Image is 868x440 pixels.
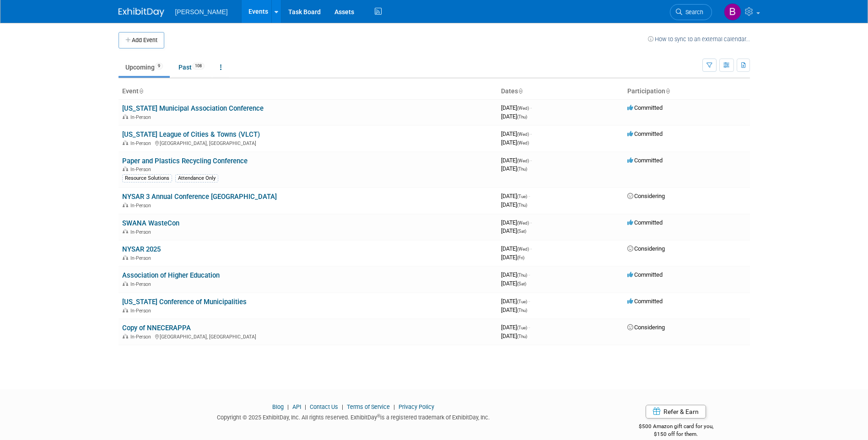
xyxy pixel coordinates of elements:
[501,271,530,278] span: [DATE]
[530,104,532,111] span: -
[122,324,191,332] a: Copy of NNECERAPPA
[501,201,527,208] span: [DATE]
[648,36,750,43] a: How to sync to an external calendar...
[627,104,663,111] span: Committed
[530,245,532,252] span: -
[530,130,532,137] span: -
[130,140,154,146] span: In-Person
[665,87,670,95] a: Sort by Participation Type
[122,130,260,139] a: [US_STATE] League of Cities & Towns (VLCT)
[119,32,164,48] button: Add Event
[501,298,530,305] span: [DATE]
[627,130,663,137] span: Committed
[119,411,589,422] div: Copyright © 2025 ExhibitDay, Inc. All rights reserved. ExhibitDay is a registered trademark of Ex...
[646,405,706,419] a: Refer & Earn
[501,104,532,111] span: [DATE]
[528,298,530,305] span: -
[130,229,154,235] span: In-Person
[528,324,530,331] span: -
[122,333,494,340] div: [GEOGRAPHIC_DATA], [GEOGRAPHIC_DATA]
[122,193,277,201] a: NYSAR 3 Annual Conference [GEOGRAPHIC_DATA]
[517,255,524,260] span: (Fri)
[517,273,527,278] span: (Thu)
[517,334,527,339] span: (Thu)
[682,9,703,16] span: Search
[517,308,527,313] span: (Thu)
[501,280,526,287] span: [DATE]
[130,203,154,209] span: In-Person
[627,324,665,331] span: Considering
[517,247,529,252] span: (Wed)
[123,203,128,207] img: In-Person Event
[130,334,154,340] span: In-Person
[130,308,154,314] span: In-Person
[518,87,523,95] a: Sort by Start Date
[272,403,284,410] a: Blog
[399,403,434,410] a: Privacy Policy
[517,114,527,119] span: (Thu)
[517,203,527,208] span: (Thu)
[670,4,712,20] a: Search
[123,281,128,286] img: In-Person Event
[123,229,128,234] img: In-Person Event
[627,219,663,226] span: Committed
[130,114,154,120] span: In-Person
[130,281,154,287] span: In-Person
[501,113,527,120] span: [DATE]
[517,140,529,145] span: (Wed)
[497,84,624,99] th: Dates
[517,166,527,172] span: (Thu)
[501,165,527,172] span: [DATE]
[501,219,532,226] span: [DATE]
[172,59,211,76] a: Past108
[517,106,529,111] span: (Wed)
[501,139,529,146] span: [DATE]
[517,281,526,286] span: (Sat)
[123,114,128,119] img: In-Person Event
[122,219,179,227] a: SWANA WasteCon
[501,333,527,339] span: [DATE]
[391,403,397,410] span: |
[292,403,301,410] a: API
[119,8,164,17] img: ExhibitDay
[377,413,380,419] sup: ®
[627,271,663,278] span: Committed
[302,403,308,410] span: |
[130,255,154,261] span: In-Person
[122,298,247,306] a: [US_STATE] Conference of Municipalities
[501,324,530,331] span: [DATE]
[501,306,527,313] span: [DATE]
[501,130,532,137] span: [DATE]
[501,227,526,234] span: [DATE]
[123,334,128,338] img: In-Person Event
[192,63,205,70] span: 108
[285,403,291,410] span: |
[517,325,527,330] span: (Tue)
[501,157,532,164] span: [DATE]
[119,59,170,76] a: Upcoming9
[530,157,532,164] span: -
[122,271,220,279] a: Association of Higher Education
[175,174,218,182] div: Attendance Only
[347,403,390,410] a: Terms of Service
[310,403,338,410] a: Contact Us
[517,132,529,137] span: (Wed)
[501,245,532,252] span: [DATE]
[528,193,530,199] span: -
[517,220,529,225] span: (Wed)
[724,3,741,21] img: Brittany Gilman
[528,271,530,278] span: -
[627,157,663,164] span: Committed
[155,63,163,70] span: 9
[627,245,665,252] span: Considering
[602,417,750,438] div: $500 Amazon gift card for you,
[123,255,128,260] img: In-Person Event
[122,245,161,253] a: NYSAR 2025
[602,430,750,438] div: $150 off for them.
[627,193,665,199] span: Considering
[122,157,248,165] a: Paper and Plastics Recycling Conference
[175,8,228,16] span: [PERSON_NAME]
[340,403,345,410] span: |
[624,84,750,99] th: Participation
[123,166,128,171] img: In-Person Event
